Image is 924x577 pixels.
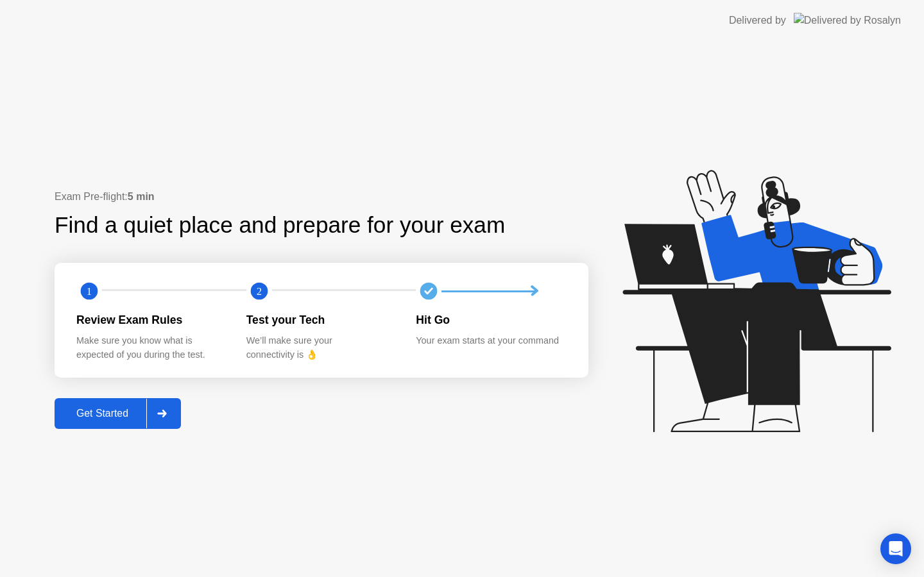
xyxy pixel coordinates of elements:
[729,13,786,28] div: Delivered by
[880,533,911,564] div: Open Intercom Messenger
[58,408,146,419] div: Get Started
[87,285,92,297] text: 1
[416,312,565,328] div: Hit Go
[55,189,588,205] div: Exam Pre-flight:
[76,334,226,362] div: Make sure you know what is expected of you during the test.
[76,312,226,328] div: Review Exam Rules
[246,334,396,362] div: We’ll make sure your connectivity is 👌
[416,334,565,348] div: Your exam starts at your command
[55,208,507,242] div: Find a quiet place and prepare for your exam
[128,191,155,202] b: 5 min
[257,285,262,297] text: 2
[246,312,396,328] div: Test your Tech
[794,13,901,28] img: Delivered by Rosalyn
[55,398,181,429] button: Get Started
